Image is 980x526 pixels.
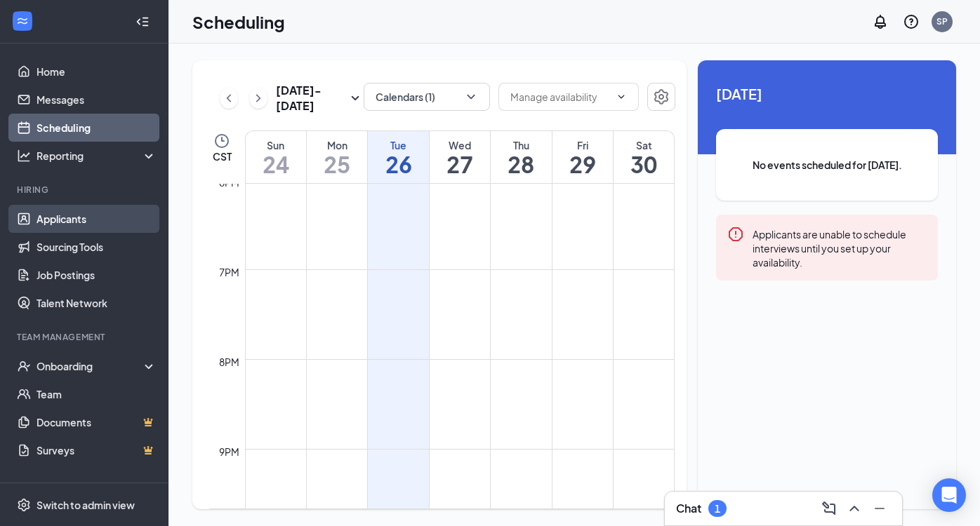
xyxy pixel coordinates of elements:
[821,500,837,517] svg: ComposeMessage
[37,58,157,86] a: Home
[213,133,230,149] svg: Clock
[37,114,157,142] a: Scheduling
[368,138,428,152] div: Tue
[15,14,29,28] svg: WorkstreamLogo
[220,88,238,109] button: ChevronLeft
[868,497,891,520] button: Minimize
[251,90,265,107] svg: ChevronRight
[364,83,490,111] button: Calendars (1)ChevronDown
[17,498,31,512] svg: Settings
[37,498,135,512] div: Switch to admin view
[872,13,889,30] svg: Notifications
[246,131,306,183] a: August 24, 2025
[249,88,267,109] button: ChevronRight
[135,15,150,29] svg: Collapse
[715,503,720,515] div: 1
[17,359,31,373] svg: UserCheck
[843,497,866,520] button: ChevronUp
[192,10,285,34] h1: Scheduling
[37,408,157,436] a: DocumentsCrown
[552,152,613,176] h1: 29
[37,261,157,289] a: Job Postings
[653,88,670,105] svg: Settings
[614,131,674,183] a: August 30, 2025
[846,500,863,517] svg: ChevronUp
[37,380,157,408] a: Team
[276,83,347,114] h3: [DATE] - [DATE]
[430,138,490,152] div: Wed
[307,138,367,152] div: Mon
[552,131,613,183] a: August 29, 2025
[347,90,364,107] svg: SmallChevronDown
[744,157,910,173] span: No events scheduled for [DATE].
[307,131,367,183] a: August 25, 2025
[213,149,232,163] span: CST
[614,152,674,176] h1: 30
[464,90,478,104] svg: ChevronDown
[491,131,551,183] a: August 28, 2025
[37,436,157,464] a: SurveysCrown
[17,149,31,163] svg: Analysis
[37,86,157,114] a: Messages
[616,91,627,102] svg: ChevronDown
[368,152,428,176] h1: 26
[647,83,675,111] button: Settings
[753,226,927,269] div: Applicants are unable to schedule interviews until you set up your availability.
[430,152,490,176] h1: 27
[37,205,157,233] a: Applicants
[491,138,551,152] div: Thu
[676,501,701,516] h3: Chat
[222,90,236,107] svg: ChevronLeft
[552,138,613,152] div: Fri
[727,226,744,243] svg: Error
[818,497,840,520] button: ComposeMessage
[903,13,920,30] svg: QuestionInfo
[216,444,242,459] div: 9pm
[491,152,551,176] h1: 28
[216,264,242,280] div: 7pm
[614,138,674,152] div: Sat
[307,152,367,176] h1: 25
[871,500,888,517] svg: Minimize
[932,478,966,512] div: Open Intercom Messenger
[246,138,306,152] div: Sun
[368,131,428,183] a: August 26, 2025
[37,359,145,373] div: Onboarding
[17,184,154,196] div: Hiring
[716,83,938,104] span: [DATE]
[647,83,675,114] a: Settings
[936,15,948,27] div: SP
[510,89,610,104] input: Manage availability
[430,131,490,183] a: August 27, 2025
[17,331,154,343] div: Team Management
[246,152,306,176] h1: 24
[37,149,157,163] div: Reporting
[37,289,157,317] a: Talent Network
[37,233,157,261] a: Sourcing Tools
[216,354,242,370] div: 8pm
